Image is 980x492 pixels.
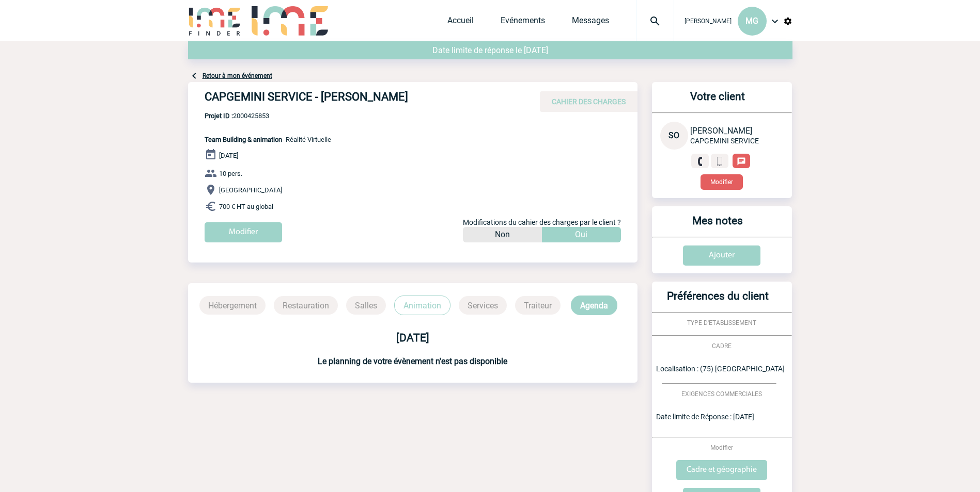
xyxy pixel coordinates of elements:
span: [PERSON_NAME] [690,126,752,136]
span: - Réalité Virtuelle [205,136,331,143]
p: Agenda [571,296,617,315]
b: [DATE] [396,332,429,344]
span: EXIGENCES COMMERCIALES [681,390,762,398]
p: Salles [346,296,386,315]
b: Projet ID : [205,112,233,120]
span: 2000425853 [205,112,331,120]
span: Date limite de réponse le [DATE] [432,45,548,55]
span: [PERSON_NAME] [685,18,732,25]
img: IME-Finder [188,6,242,36]
a: Evénements [501,15,545,30]
span: [DATE] [219,152,238,159]
img: chat-24-px-w.png [737,157,746,166]
input: Modifier [205,222,282,242]
span: CAHIER DES CHARGES [552,97,626,106]
input: Ajouter [683,245,760,266]
span: TYPE D'ETABLISSEMENT [687,319,756,326]
img: portable.png [715,157,724,166]
span: SO [668,130,679,140]
h3: Mes notes [656,215,780,237]
span: Team Building & animation [205,136,282,143]
h4: CAPGEMINI SERVICE - [PERSON_NAME] [205,90,515,108]
span: Localisation : (75) [GEOGRAPHIC_DATA] [656,365,785,373]
p: Oui [575,227,587,242]
h3: Préférences du client [656,290,780,312]
p: Traiteur [515,296,561,315]
p: Services [459,296,507,315]
p: Restauration [274,296,338,315]
a: Retour à mon événement [203,72,272,79]
p: Non [495,227,510,242]
span: MG [745,16,758,26]
a: Messages [572,15,609,30]
a: Accueil [447,15,474,30]
span: Modifications du cahier des charges par le client ? [463,218,621,226]
span: Date limite de Réponse : [DATE] [656,413,754,421]
h3: Le planning de votre évènement n'est pas disponible [188,356,637,366]
p: Hébergement [199,296,266,315]
button: Modifier [701,174,743,190]
span: [GEOGRAPHIC_DATA] [219,186,282,194]
span: 10 pers. [219,170,242,177]
input: Cadre et géographie [676,460,767,480]
h3: Votre client [656,90,780,112]
span: 700 € HT au global [219,203,273,210]
img: fixe.png [695,157,705,166]
p: Animation [394,296,450,315]
span: Modifier [710,444,733,451]
span: CAPGEMINI SERVICE [690,137,759,145]
span: CADRE [712,342,732,350]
